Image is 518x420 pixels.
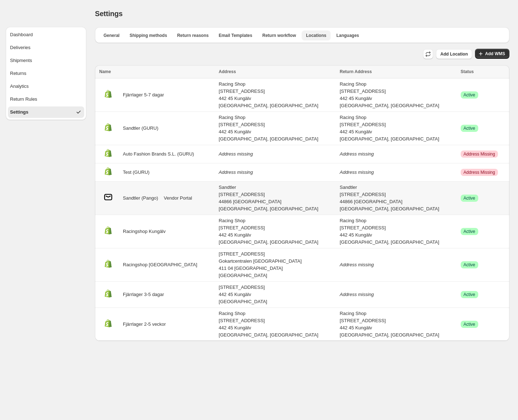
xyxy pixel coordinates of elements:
[102,147,114,159] img: Managed location
[102,121,114,133] img: Managed location
[8,81,84,92] button: Analytics
[436,49,472,59] button: Add Location
[464,321,475,327] span: Active
[99,288,215,301] div: Fjärrlager 3-5 dagar
[340,170,374,175] i: Address missing
[10,109,28,116] div: Settings
[340,217,456,246] div: Racing Shop [STREET_ADDRESS] 442 45 Kungälv [GEOGRAPHIC_DATA], [GEOGRAPHIC_DATA]
[102,288,114,299] img: Managed location
[99,191,215,205] div: Sandtler (Pango)
[99,69,111,74] span: Name
[99,318,215,331] div: Fjärrlager 2-5 veckor
[130,33,167,38] span: Shipping methods
[10,31,33,38] div: Dashboard
[177,33,208,38] span: Return reasons
[102,225,114,236] img: Managed location
[464,92,475,98] span: Active
[464,195,475,201] span: Active
[440,51,468,57] span: Add Location
[340,81,456,109] div: Racing Shop [STREET_ADDRESS] 442 45 Kungälv [GEOGRAPHIC_DATA], [GEOGRAPHIC_DATA]
[99,225,215,238] div: Racingshop Kungälv
[219,151,253,157] i: Address missing
[95,10,123,18] span: Settings
[340,184,456,213] div: Sandtler [STREET_ADDRESS] 44866 [GEOGRAPHIC_DATA] [GEOGRAPHIC_DATA], [GEOGRAPHIC_DATA]
[219,184,336,213] div: Sandtler [STREET_ADDRESS] 44866 [GEOGRAPHIC_DATA] [GEOGRAPHIC_DATA], [GEOGRAPHIC_DATA]
[475,49,509,59] button: Add WMS
[8,68,84,79] button: Returns
[219,33,252,38] span: Email Templates
[306,33,326,38] span: Locations
[99,88,215,102] div: Fjärrlager 5-7 dagar
[464,262,475,268] span: Active
[164,195,192,202] a: Vendor Portal
[8,94,84,105] button: Return Rules
[219,69,236,74] span: Address
[485,51,505,57] span: Add WMS
[340,262,374,267] i: Address missing
[102,258,114,269] img: Managed location
[464,125,475,131] span: Active
[102,318,114,329] img: Managed location
[10,44,30,51] div: Deliveries
[262,33,296,38] span: Return workflow
[10,70,27,77] div: Returns
[219,284,336,305] div: [STREET_ADDRESS] 442 45 Kungälv [GEOGRAPHIC_DATA]
[10,96,37,103] div: Return Rules
[464,151,495,157] span: Address Missing
[219,81,336,109] div: Racing Shop [STREET_ADDRESS] 442 45 Kungälv [GEOGRAPHIC_DATA], [GEOGRAPHIC_DATA]
[219,170,253,175] i: Address missing
[464,229,475,234] span: Active
[464,170,495,175] span: Address Missing
[340,151,374,157] i: Address missing
[102,88,114,100] img: Managed location
[8,55,84,66] button: Shipments
[461,69,474,74] span: Status
[340,69,372,74] span: Return Address
[219,310,336,339] div: Racing Shop [STREET_ADDRESS] 442 45 Kungälv [GEOGRAPHIC_DATA], [GEOGRAPHIC_DATA]
[219,114,336,143] div: Racing Shop [STREET_ADDRESS] 442 45 Kungälv [GEOGRAPHIC_DATA], [GEOGRAPHIC_DATA]
[219,250,336,279] div: [STREET_ADDRESS] Gokartcentralen [GEOGRAPHIC_DATA] 411 04 [GEOGRAPHIC_DATA] [GEOGRAPHIC_DATA]
[10,83,29,90] div: Analytics
[340,292,374,297] i: Address missing
[336,33,359,38] span: Languages
[10,57,32,64] div: Shipments
[102,166,114,177] img: Managed location
[464,292,475,297] span: Active
[8,29,84,40] button: Dashboard
[99,147,215,161] div: Auto Fashion Brands S.L. (GURU)
[99,121,215,135] div: Sandtler (GURU)
[99,166,215,179] div: Test (GURU)
[8,106,84,118] button: Settings
[340,310,456,339] div: Racing Shop [STREET_ADDRESS] 442 45 Kungälv [GEOGRAPHIC_DATA], [GEOGRAPHIC_DATA]
[340,114,456,143] div: Racing Shop [STREET_ADDRESS] 442 45 Kungälv [GEOGRAPHIC_DATA], [GEOGRAPHIC_DATA]
[104,33,120,38] span: General
[8,42,84,53] button: Deliveries
[219,217,336,246] div: Racing Shop [STREET_ADDRESS] 442 45 Kungälv [GEOGRAPHIC_DATA], [GEOGRAPHIC_DATA]
[99,258,215,272] div: Racingshop [GEOGRAPHIC_DATA]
